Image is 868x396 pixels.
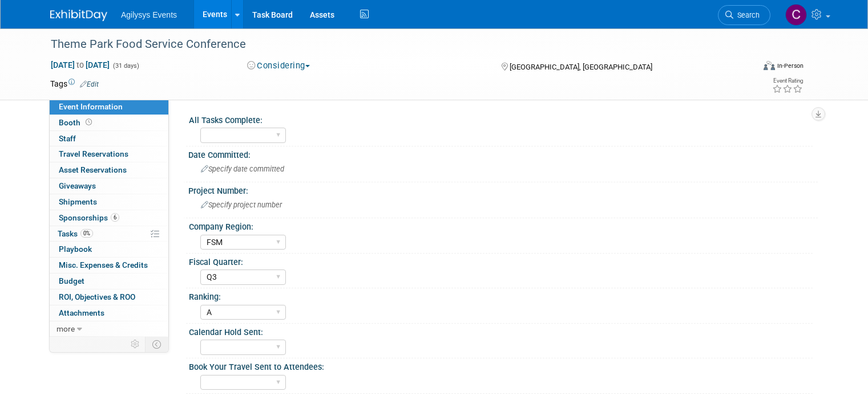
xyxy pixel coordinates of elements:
[189,218,813,232] div: Company Region:
[772,78,803,84] div: Event Rating
[146,337,169,352] td: Toggle Event Tabs
[59,149,128,158] span: Travel Reservations
[80,80,99,88] a: Edit
[189,112,813,126] div: All Tasks Complete:
[59,134,76,143] span: Staff
[189,254,813,268] div: Fiscal Quarter:
[58,229,93,238] span: Tasks
[201,201,282,209] span: Specify project number
[243,60,314,72] button: Considering
[59,260,148,270] span: Misc. Expenses & Credits
[59,276,84,285] span: Budget
[50,273,168,289] a: Budget
[50,210,168,226] a: Sponsorships6
[50,60,110,70] span: [DATE] [DATE]
[59,181,96,190] span: Giveaways
[80,229,93,238] span: 0%
[111,213,119,222] span: 6
[733,11,760,19] span: Search
[50,178,168,194] a: Giveaways
[50,10,107,21] img: ExhibitDay
[188,146,818,161] div: Date Committed:
[59,213,119,222] span: Sponsorships
[50,305,168,321] a: Attachments
[47,34,740,55] div: Theme Park Food Service Conference
[189,358,813,373] div: Book Your Travel Sent to Attendees:
[718,5,770,25] a: Search
[56,324,75,333] span: more
[59,292,135,301] span: ROI, Objectives & ROO
[59,165,127,174] span: Asset Reservations
[83,118,94,126] span: Booth not reserved yet
[50,194,168,210] a: Shipments
[50,258,168,273] a: Misc. Expenses & Credits
[692,59,804,76] div: Event Format
[50,146,168,162] a: Travel Reservations
[189,288,813,303] div: Ranking:
[50,226,168,242] a: Tasks0%
[59,308,104,317] span: Attachments
[50,162,168,178] a: Asset Reservations
[189,324,813,338] div: Calendar Hold Sent:
[59,197,97,206] span: Shipments
[785,4,807,26] img: Chris Bagnell
[121,10,177,19] span: Agilysys Events
[50,289,168,305] a: ROI, Objectives & ROO
[510,63,652,71] span: [GEOGRAPHIC_DATA], [GEOGRAPHIC_DATA]
[764,61,775,70] img: Format-Inperson.png
[201,165,284,173] span: Specify date committed
[50,115,168,130] a: Booth
[50,131,168,146] a: Staff
[75,60,86,70] span: to
[777,62,804,70] div: In-Person
[126,337,146,352] td: Personalize Event Tab Strip
[59,118,94,127] span: Booth
[50,321,168,337] a: more
[50,99,168,115] a: Event Information
[112,62,139,70] span: (31 days)
[59,244,92,254] span: Playbook
[50,242,168,257] a: Playbook
[188,182,818,197] div: Project Number:
[50,78,99,89] td: Tags
[59,102,123,111] span: Event Information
